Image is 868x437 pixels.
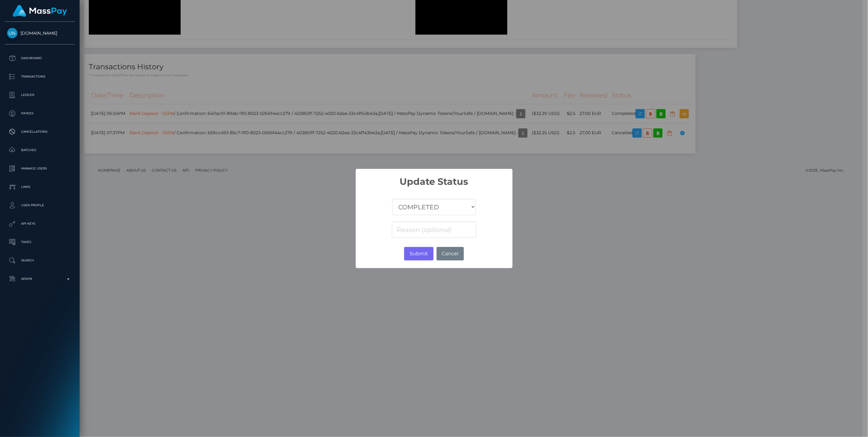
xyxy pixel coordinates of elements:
[7,109,73,118] p: Payees
[7,182,73,192] p: Links
[392,222,476,238] input: Reason (optional)
[7,28,17,38] img: Unlockt.me
[13,5,67,17] img: MassPay Logo
[7,164,73,173] p: Manage Users
[7,274,73,283] p: Admin
[7,90,73,100] p: Ledger
[7,146,73,155] p: Batches
[437,247,464,260] button: Cancel
[7,201,73,210] p: User Profile
[7,256,73,265] p: Search
[404,247,433,260] button: Submit
[7,127,73,136] p: Cancellations
[5,30,75,36] span: [DOMAIN_NAME]
[356,169,513,187] h2: Update Status
[7,219,73,228] p: API Keys
[7,54,73,63] p: Dashboard
[7,72,73,81] p: Transactions
[7,237,73,247] p: Taxes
